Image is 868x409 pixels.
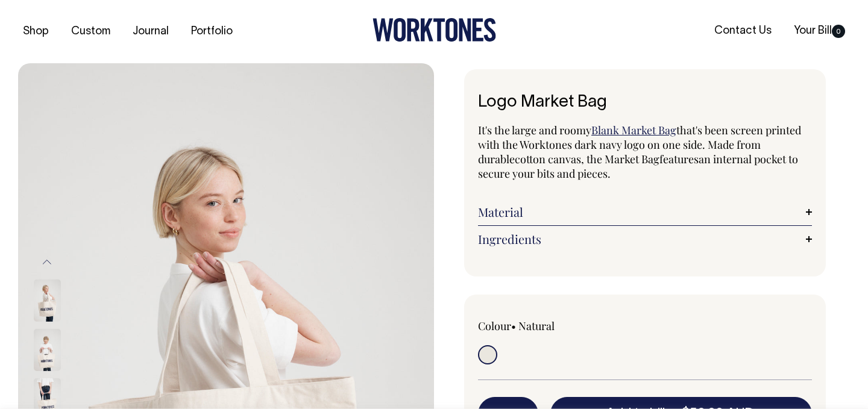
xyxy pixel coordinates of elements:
[478,123,812,181] p: It's the large and roomy that's been screen printed with the Worktones dark navy logo on one side...
[18,22,54,42] a: Shop
[128,22,174,42] a: Journal
[478,319,612,333] div: Colour
[511,319,516,333] span: •
[478,93,812,112] h1: Logo Market Bag
[478,205,812,219] a: Material
[66,22,115,42] a: Custom
[34,279,61,322] img: Logo Market Bag
[832,25,845,38] span: 0
[659,152,699,166] span: features
[478,152,798,181] span: an internal pocket to secure your bits and pieces.
[38,249,56,276] button: Previous
[186,22,237,42] a: Portfolio
[591,123,676,137] a: Blank Market Bag
[709,21,776,41] a: Contact Us
[789,21,850,41] a: Your Bill0
[478,232,812,246] a: Ingredients
[34,329,61,371] img: Logo Market Bag
[518,319,555,333] label: Natural
[515,152,659,166] span: cotton canvas, the Market Bag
